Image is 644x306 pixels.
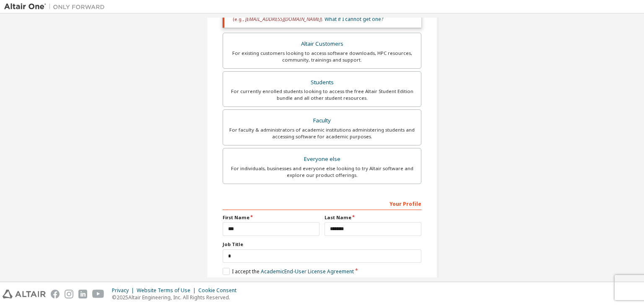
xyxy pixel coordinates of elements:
[325,214,421,221] label: Last Name
[92,290,104,298] img: youtube.svg
[112,294,241,301] p: © 2025 Altair Engineering, Inc. All Rights Reserved.
[228,88,416,101] div: For currently enrolled students looking to access the free Altair Student Edition bundle and all ...
[137,287,198,294] div: Website Terms of Use
[228,153,416,165] div: Everyone else
[228,127,416,140] div: For faculty & administrators of academic institutions administering students and accessing softwa...
[4,3,109,11] img: Altair One
[325,16,383,23] a: What if I cannot get one?
[223,268,354,275] label: I accept the
[223,214,319,221] label: First Name
[228,38,416,50] div: Altair Customers
[228,77,416,88] div: Students
[78,290,87,298] img: linkedin.svg
[223,197,421,210] div: Your Profile
[65,290,73,298] img: instagram.svg
[261,268,354,275] a: Academic End-User License Agreement
[3,290,46,298] img: altair_logo.svg
[198,287,241,294] div: Cookie Consent
[223,241,421,248] label: Job Title
[228,115,416,127] div: Faculty
[51,290,60,298] img: facebook.svg
[112,287,137,294] div: Privacy
[228,50,416,63] div: For existing customers looking to access software downloads, HPC resources, community, trainings ...
[245,16,321,23] span: [EMAIL_ADDRESS][DOMAIN_NAME]
[228,165,416,179] div: For individuals, businesses and everyone else looking to try Altair software and explore our prod...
